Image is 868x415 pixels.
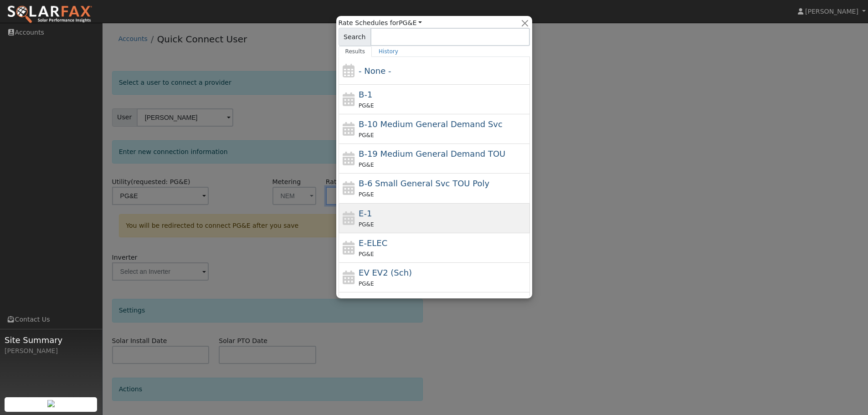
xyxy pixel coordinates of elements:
a: PG&E [399,19,422,26]
span: Electric Vehicle EV2 (Sch) [359,268,412,277]
a: History [372,46,405,57]
span: PG&E [359,221,374,228]
span: - None - [359,66,391,76]
span: E-1 [359,209,372,218]
span: B-6 Small General Service TOU Poly Phase [359,179,489,188]
span: Rate Schedules for [339,18,422,28]
span: Site Summary [5,334,98,346]
span: PG&E [359,132,374,138]
span: B-19 Medium General Demand TOU (Secondary) Mandatory [359,149,505,159]
span: PG&E [359,191,374,198]
span: Search [339,28,371,46]
img: retrieve [47,400,55,407]
span: PG&E [359,251,374,257]
span: B-10 Medium General Demand Service (Primary Voltage) [359,119,503,129]
img: SolarFax [7,5,92,24]
span: [PERSON_NAME] [805,8,858,15]
span: PG&E [359,102,374,109]
span: E-ELEC [359,238,387,248]
span: PG&E [359,281,374,287]
span: B-1 [359,90,372,99]
span: PG&E [359,162,374,168]
a: Results [339,46,372,57]
div: [PERSON_NAME] [5,346,98,356]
